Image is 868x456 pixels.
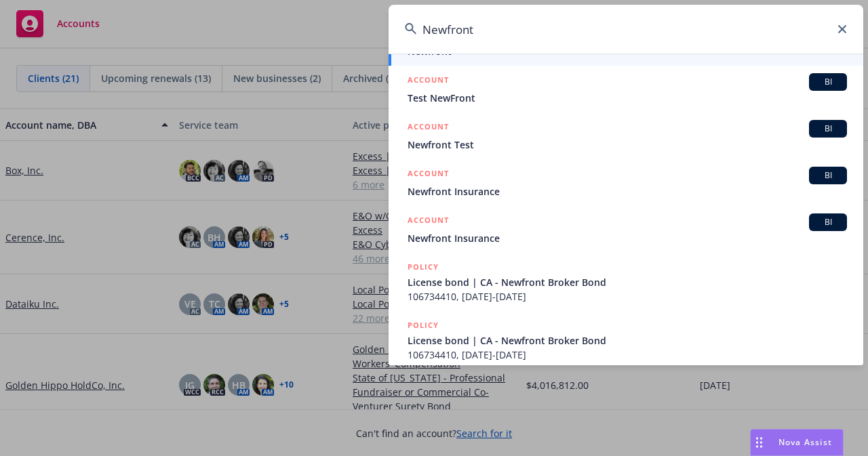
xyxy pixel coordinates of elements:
[750,429,844,456] button: Nova Assist
[778,436,832,448] span: Nova Assist
[408,289,847,304] span: 106734410, [DATE]-[DATE]
[408,91,847,105] span: Test NewFront
[389,253,863,311] a: POLICYLicense bond | CA - Newfront Broker Bond106734410, [DATE]-[DATE]
[408,120,449,136] h5: ACCOUNT
[751,430,768,455] div: Drag to move
[389,311,863,369] a: POLICYLicense bond | CA - Newfront Broker Bond106734410, [DATE]-[DATE]
[389,206,863,253] a: ACCOUNTBINewfront Insurance
[408,275,847,289] span: License bond | CA - Newfront Broker Bond
[408,213,449,230] h5: ACCOUNT
[814,76,842,88] span: BI
[408,167,449,183] h5: ACCOUNT
[408,260,439,274] h5: POLICY
[408,184,847,199] span: Newfront Insurance
[814,169,842,182] span: BI
[814,216,842,228] span: BI
[408,231,847,245] span: Newfront Insurance
[408,138,847,152] span: Newfront Test
[389,5,863,54] input: Search...
[408,318,439,332] h5: POLICY
[814,123,842,135] span: BI
[389,112,863,159] a: ACCOUNTBINewfront Test
[408,333,847,348] span: License bond | CA - Newfront Broker Bond
[408,73,449,89] h5: ACCOUNT
[408,348,847,362] span: 106734410, [DATE]-[DATE]
[389,66,863,112] a: ACCOUNTBITest NewFront
[389,159,863,206] a: ACCOUNTBINewfront Insurance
